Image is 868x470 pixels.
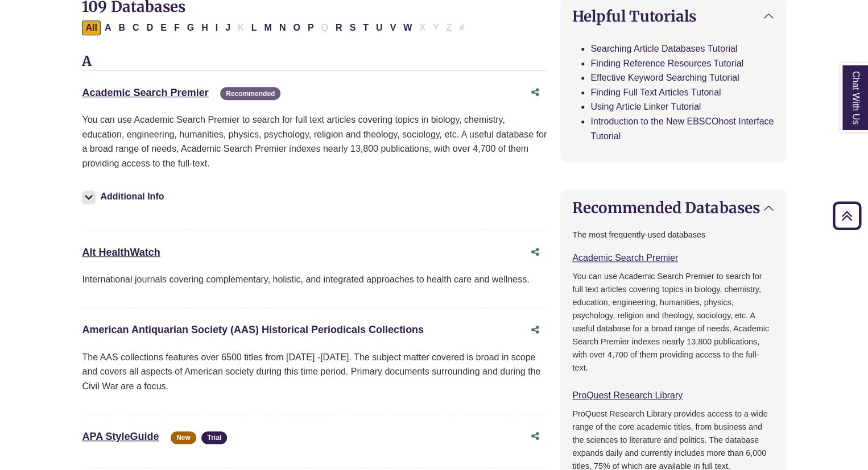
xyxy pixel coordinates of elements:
[82,272,547,287] p: International journals covering complementary, holistic, and integrated approaches to health care...
[346,20,359,35] button: Filter Results S
[373,20,386,35] button: Filter Results U
[212,20,221,35] button: Filter Results I
[524,426,547,447] button: Share this database
[82,53,547,70] h3: A
[572,390,683,400] a: ProQuest Research Library
[129,20,143,35] button: Filter Results C
[590,73,739,82] a: Effective Keyword Searching Tutorial
[82,431,159,442] a: APA StyleGuide
[115,20,129,35] button: Filter Results B
[171,20,183,35] button: Filter Results F
[332,20,346,35] button: Filter Results R
[157,20,170,35] button: Filter Results E
[82,22,469,32] div: Alpha-list to filter by first letter of database name
[524,242,547,263] button: Share this database
[101,20,115,35] button: Filter Results A
[561,190,785,226] button: Recommended Databases
[82,247,160,258] a: Alt HealthWatch
[572,270,774,375] p: You can use Academic Search Premier to search for full text articles covering topics in biology, ...
[590,88,721,97] a: Finding Full Text Articles Tutorial
[171,431,196,444] span: New
[290,20,303,35] button: Filter Results O
[82,350,547,394] p: The AAS collections features over 6500 titles from [DATE] -[DATE]. The subject matter covered is ...
[82,113,547,170] p: You can use Academic Search Premier to search for full text articles covering topics in biology, ...
[222,20,234,35] button: Filter Results J
[82,324,424,335] a: American Antiquarian Society (AAS) Historical Periodicals Collections
[261,20,275,35] button: Filter Results M
[359,20,372,35] button: Filter Results T
[82,87,208,98] a: Academic Search Premier
[248,20,261,35] button: Filter Results L
[304,20,317,35] button: Filter Results P
[524,319,547,341] button: Share this database
[386,20,399,35] button: Filter Results V
[590,102,701,111] a: Using Article Linker Tutorial
[201,431,227,444] span: Trial
[143,20,157,35] button: Filter Results D
[400,20,415,35] button: Filter Results W
[572,228,774,242] p: The most frequently-used databases
[590,44,737,53] a: Searching Article Databases Tutorial
[590,117,774,141] a: Introduction to the New EBSCOhost Interface Tutorial
[82,20,100,35] button: All
[829,208,865,223] a: Back to Top
[276,20,290,35] button: Filter Results N
[220,87,280,100] span: Recommended
[198,20,212,35] button: Filter Results H
[572,253,678,263] a: Academic Search Premier
[184,20,197,35] button: Filter Results G
[590,59,743,68] a: Finding Reference Resources Tutorial
[524,82,547,103] button: Share this database
[82,189,167,205] button: Additional Info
